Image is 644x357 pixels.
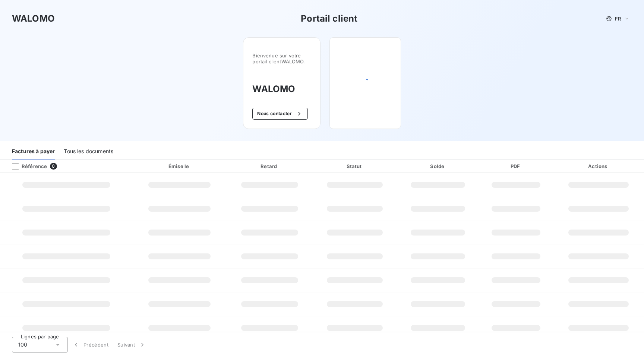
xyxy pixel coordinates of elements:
[12,144,55,159] div: Factures à payer
[252,82,311,96] h3: WALOMO
[64,144,113,159] div: Tous les documents
[113,337,151,353] button: Suivant
[18,341,27,348] span: 100
[12,12,55,25] h3: WALOMO
[398,162,477,170] div: Solde
[252,53,311,64] span: Bienvenue sur votre portail client WALOMO .
[252,108,307,120] button: Nous contacter
[68,337,113,353] button: Précédent
[555,162,643,170] div: Actions
[50,163,57,170] span: 0
[228,162,311,170] div: Retard
[134,162,225,170] div: Émise le
[301,12,357,25] h3: Portail client
[480,162,551,170] div: PDF
[314,162,395,170] div: Statut
[615,16,621,22] span: FR
[6,163,47,170] div: Référence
